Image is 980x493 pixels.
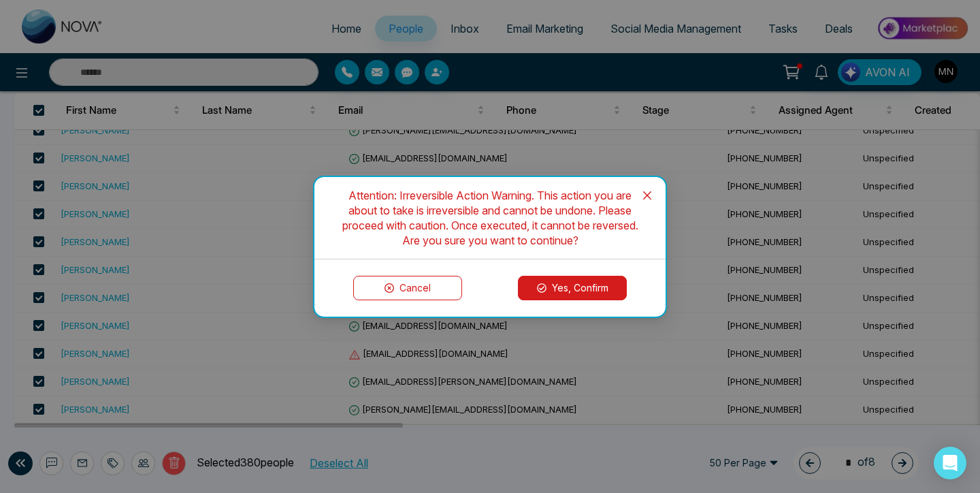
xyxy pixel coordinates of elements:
[331,188,649,248] div: Attention: Irreversible Action Warning. This action you are about to take is irreversible and can...
[629,177,666,214] button: Close
[353,276,462,300] button: Cancel
[518,276,627,300] button: Yes, Confirm
[934,447,966,479] div: Open Intercom Messenger
[642,190,653,201] span: close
